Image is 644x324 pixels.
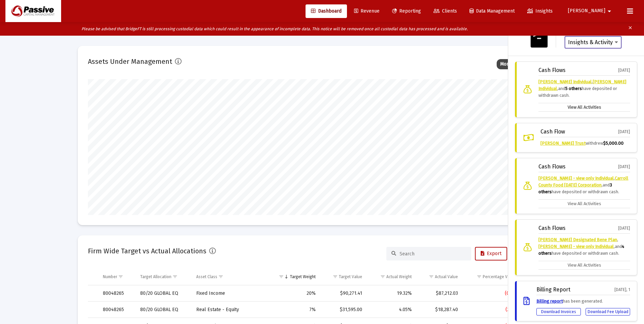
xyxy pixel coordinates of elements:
a: Revenue [349,4,385,18]
mat-icon: arrow_drop_down [605,4,613,18]
a: Dashboard [306,4,347,18]
a: Insights [522,4,558,18]
span: [PERSON_NAME] [568,8,605,14]
span: Insights [527,8,553,14]
mat-icon: clear [628,24,633,34]
span: Reporting [392,8,421,14]
button: [PERSON_NAME] [560,4,622,18]
a: Reporting [387,4,426,18]
a: Data Management [464,4,520,18]
i: Please be advised that BridgeFT is still processing custodial data which could result in the appe... [81,26,468,31]
span: Data Management [470,8,515,14]
span: Dashboard [311,8,342,14]
span: Revenue [354,8,380,14]
a: Clients [428,4,462,18]
span: Clients [434,8,457,14]
img: Dashboard [11,4,56,18]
